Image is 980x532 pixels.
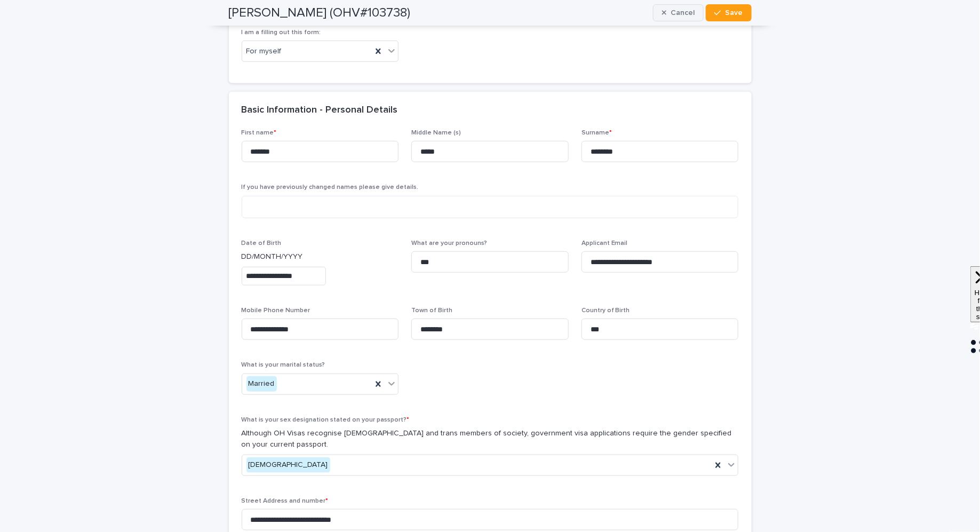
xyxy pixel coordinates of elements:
[242,417,410,423] span: What is your sex designation stated on your passport?
[246,46,282,57] span: For myself
[581,307,630,314] span: Country of Birth
[581,130,612,136] span: Surname
[726,9,743,17] span: Save
[706,4,751,21] button: Save
[246,457,330,473] div: [DEMOGRAPHIC_DATA]
[581,240,628,247] span: Applicant Email
[411,130,461,136] span: Middle Name (s)
[242,130,277,136] span: First name
[242,307,310,314] span: Mobile Phone Number
[242,362,325,368] span: What is your marital status?
[242,240,282,247] span: Date of Birth
[411,240,487,247] span: What are your pronouns?
[242,184,419,190] span: If you have previously changed names please give details.
[242,29,321,36] span: I am a filling out this form:
[653,4,704,21] button: Cancel
[242,498,329,504] span: Street Address and number
[242,428,739,450] p: Although OH Visas recognise [DEMOGRAPHIC_DATA] and trans members of society, government visa appl...
[411,307,452,314] span: Town of Birth
[242,105,398,116] h2: Basic Information - Personal Details
[246,376,277,392] div: Married
[671,9,695,17] span: Cancel
[229,5,411,21] h2: [PERSON_NAME] (OHV#103738)
[242,251,399,263] p: DD/MONTH/YYYY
